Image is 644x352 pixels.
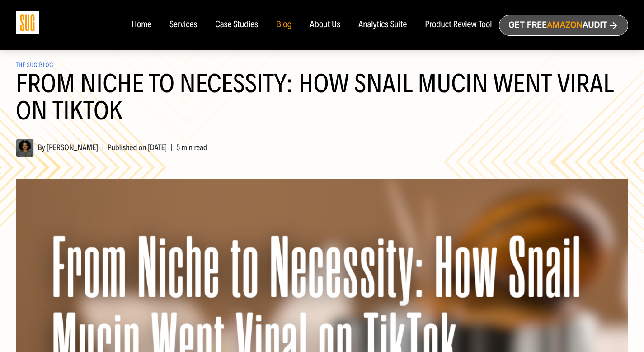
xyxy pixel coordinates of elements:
a: Blog [276,20,292,30]
span: | [167,143,176,152]
a: Case Studies [215,20,258,30]
img: Sug [16,11,39,34]
img: Hanna Tekle [16,139,34,157]
a: Services [169,20,197,30]
span: | [98,143,107,152]
a: Home [132,20,151,30]
span: By [PERSON_NAME] Published on [DATE] 5 min read [16,143,207,152]
a: The SUG Blog [16,62,53,69]
h1: From Niche to Necessity: How Snail Mucin Went Viral on TikTok [16,70,628,135]
a: Get freeAmazonAudit [499,15,628,36]
a: About Us [310,20,341,30]
a: Product Review Tool [425,20,492,30]
a: Analytics Suite [358,20,407,30]
span: Amazon [547,20,583,30]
